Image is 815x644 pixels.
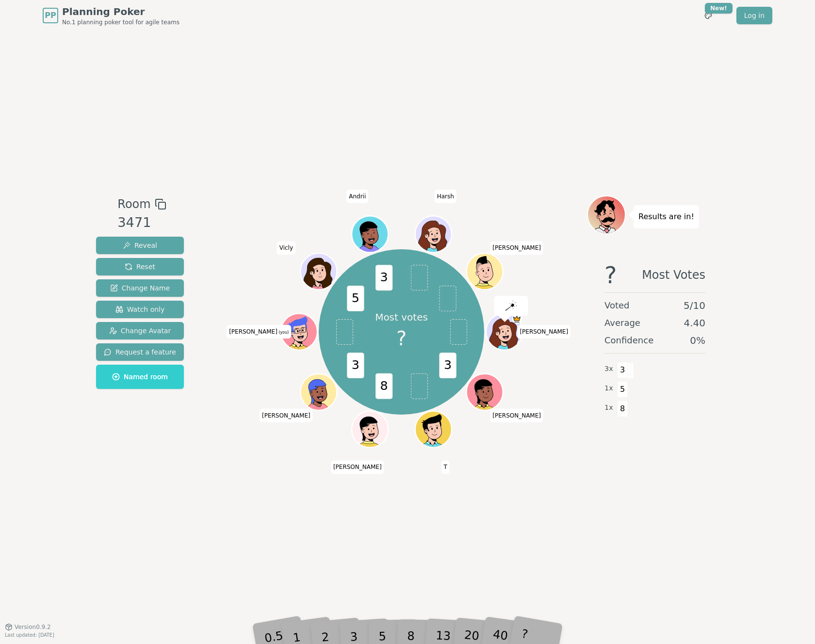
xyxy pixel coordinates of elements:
span: ? [396,324,407,353]
span: 4.40 [684,316,705,330]
span: No.1 planning poker tool for agile teams [62,18,179,26]
span: Room [117,195,150,213]
div: New! [705,3,733,14]
span: 8 [375,373,392,399]
span: Click to change your name [346,190,368,203]
span: Average [604,316,640,330]
span: 1 x [604,402,613,413]
span: Click to change your name [435,190,456,203]
span: ? [604,263,617,287]
span: Confidence [604,334,653,347]
span: PP [45,10,56,21]
span: Named room [112,372,168,382]
span: 0 % [690,334,705,347]
span: 5 / 10 [684,299,705,312]
button: Version0.9.2 [5,623,51,631]
span: 5 [617,381,628,398]
span: Watch only [115,305,165,314]
button: Reveal [96,237,184,254]
span: Change Avatar [109,326,171,336]
span: 8 [617,401,628,417]
span: 5 [347,286,364,311]
span: Planning Poker [62,5,179,18]
span: Click to change your name [490,241,543,255]
span: Click to change your name [490,409,543,422]
span: Request a feature [104,347,176,357]
button: Reset [96,258,184,275]
span: Reveal [123,241,157,250]
span: Reset [125,262,155,272]
button: Change Name [96,279,184,297]
button: Watch only [96,301,184,318]
span: 3 [617,362,628,378]
span: Click to change your name [260,409,313,422]
span: 3 [347,353,364,378]
img: reveal [505,301,517,310]
button: New! [700,7,717,24]
span: 1 x [604,383,613,394]
a: PPPlanning PokerNo.1 planning poker tool for agile teams [43,5,179,26]
span: Click to change your name [277,241,295,255]
span: Version 0.9.2 [15,623,51,631]
span: Change Name [110,283,170,293]
span: Click to change your name [331,461,384,474]
span: Click to change your name [441,461,450,474]
button: Change Avatar [96,322,184,339]
p: Most votes [375,310,428,324]
button: Request a feature [96,343,184,361]
span: (you) [277,330,289,335]
a: Log in [736,7,772,24]
span: Click to change your name [517,325,570,338]
span: Last updated: [DATE] [5,632,54,638]
button: Named room [96,365,184,389]
span: Click to change your name [227,325,291,338]
span: Voted [604,299,630,312]
span: Most Votes [642,263,705,287]
p: Results are in! [638,210,694,224]
div: 3471 [117,213,166,233]
button: Click to change your avatar [282,315,316,349]
span: 3 [439,353,456,378]
span: 3 x [604,364,613,374]
span: Gary is the host [512,315,521,324]
span: 3 [375,265,392,290]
